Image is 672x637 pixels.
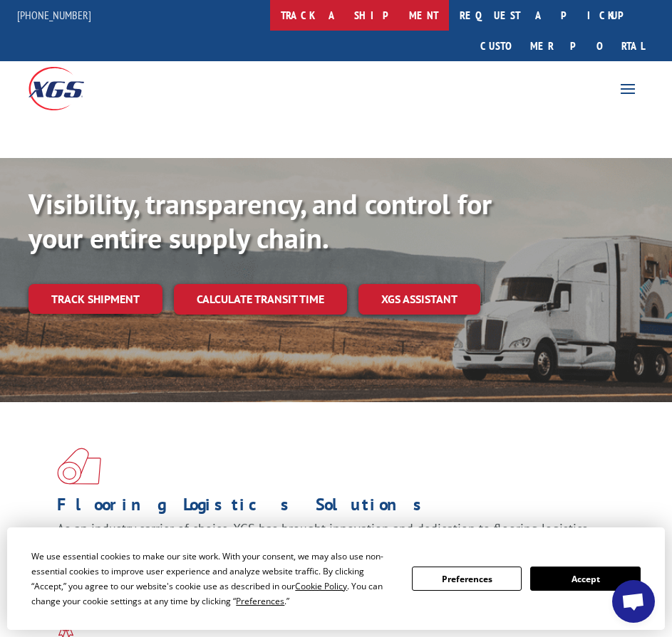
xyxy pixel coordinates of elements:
[174,284,347,315] a: Calculate transit time
[358,284,480,315] a: XGS ASSISTANT
[412,567,522,591] button: Preferences
[29,185,492,256] b: Visibility, transparency, and control for your entire supply chain.
[470,31,655,61] a: Customer Portal
[29,284,162,314] a: Track shipment
[295,580,347,592] span: Cookie Policy
[57,520,588,554] span: As an industry carrier of choice, XGS has brought innovation and dedication to flooring logistics...
[57,448,101,485] img: xgs-icon-total-supply-chain-intelligence-red
[57,496,604,520] h1: Flooring Logistics Solutions
[236,595,284,607] span: Preferences
[17,8,91,22] a: [PHONE_NUMBER]
[7,527,665,630] div: Cookie Consent Prompt
[612,580,655,623] div: Ouvrir le chat
[31,549,395,609] div: We use essential cookies to make our site work. With your consent, we may also use non-essential ...
[530,567,640,591] button: Accept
